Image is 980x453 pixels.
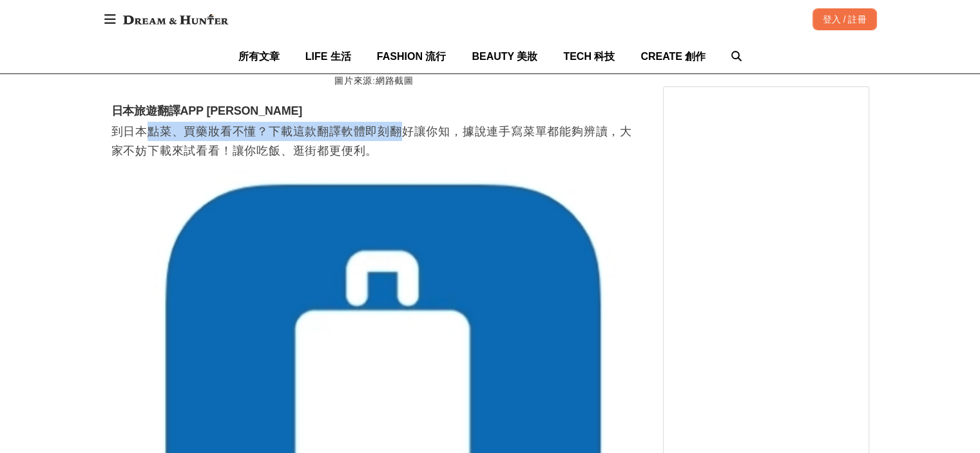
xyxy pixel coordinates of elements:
[640,39,706,73] a: CREATE 創作
[117,8,235,31] img: Dream & Hunter
[377,39,447,73] a: FASHION 流行
[640,51,706,62] span: CREATE 創作
[111,104,637,119] h3: 日本旅遊翻譯APP [PERSON_NAME]
[377,51,447,62] span: FASHION 流行
[305,39,351,73] a: LIFE 生活
[111,69,637,94] figcaption: 圖片來源:網路截圖
[812,8,877,30] div: 登入 / 註冊
[111,122,637,160] p: 到日本點菜、買藥妝看不懂？下載這款翻譯軟體即刻翻好讓你知，據說連手寫菜單都能夠辨讀，大家不妨下載來試看看！讓你吃飯、逛街都更便利。
[472,39,537,73] a: BEAUTY 美妝
[472,51,537,62] span: BEAUTY 美妝
[563,51,615,62] span: TECH 科技
[238,39,280,73] a: 所有文章
[305,51,351,62] span: LIFE 生活
[238,51,280,62] span: 所有文章
[563,39,615,73] a: TECH 科技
